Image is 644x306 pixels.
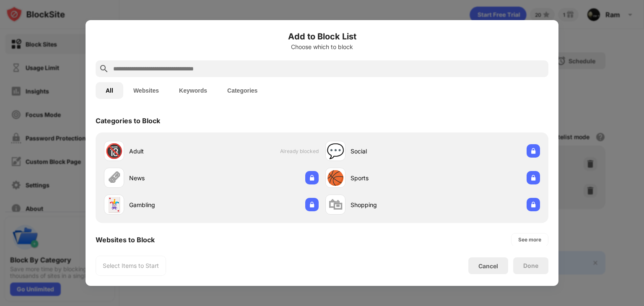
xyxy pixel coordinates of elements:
[328,196,343,213] div: 🛍
[96,117,160,125] div: Categories to Block
[351,200,433,209] div: Shopping
[96,30,548,43] h6: Add to Block List
[280,148,319,154] span: Already blocked
[123,82,169,99] button: Websites
[96,44,548,50] div: Choose which to block
[129,147,211,156] div: Adult
[96,236,155,244] div: Websites to Block
[327,143,344,160] div: 💬
[169,82,217,99] button: Keywords
[129,200,211,209] div: Gambling
[217,82,267,99] button: Categories
[351,174,433,182] div: Sports
[99,64,109,74] img: search.svg
[478,262,498,270] div: Cancel
[105,143,123,160] div: 🔞
[129,174,211,182] div: News
[107,169,121,187] div: 🗞
[351,147,433,156] div: Social
[103,262,159,270] div: Select Items to Start
[327,169,344,187] div: 🏀
[518,236,541,244] div: See more
[105,196,123,213] div: 🃏
[523,262,538,269] div: Done
[96,82,123,99] button: All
